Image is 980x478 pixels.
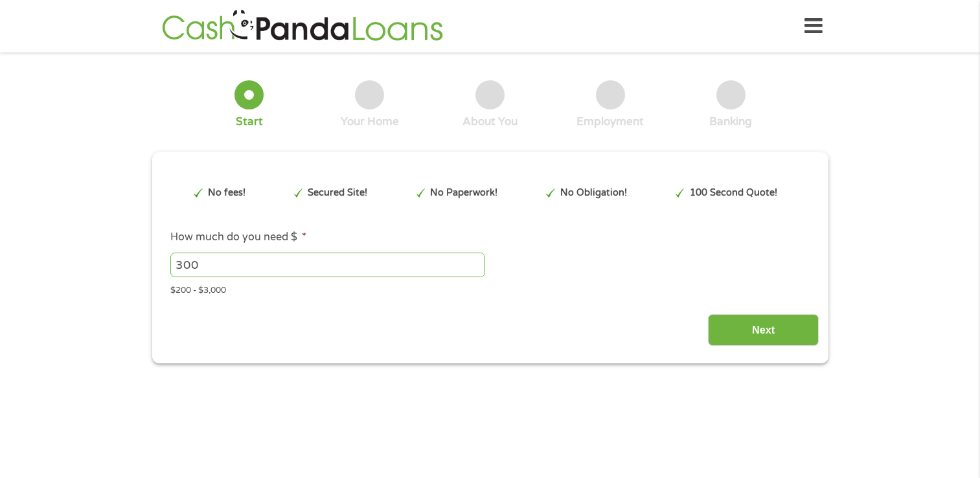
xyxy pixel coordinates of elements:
img: GetLoanNow Logo [158,8,447,45]
label: How much do you need $ [170,231,306,244]
div: $200 - $3,000 [170,280,809,297]
p: 100 Second Quote! [690,186,777,200]
div: Banking [709,115,752,129]
div: Employment [576,115,644,129]
div: Start [236,115,263,129]
div: Your Home [341,115,399,129]
p: No Obligation! [560,186,627,200]
p: Secured Site! [308,186,367,200]
p: No fees! [208,186,245,200]
div: About You [462,115,518,129]
input: Next [708,314,819,346]
p: No Paperwork! [430,186,497,200]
